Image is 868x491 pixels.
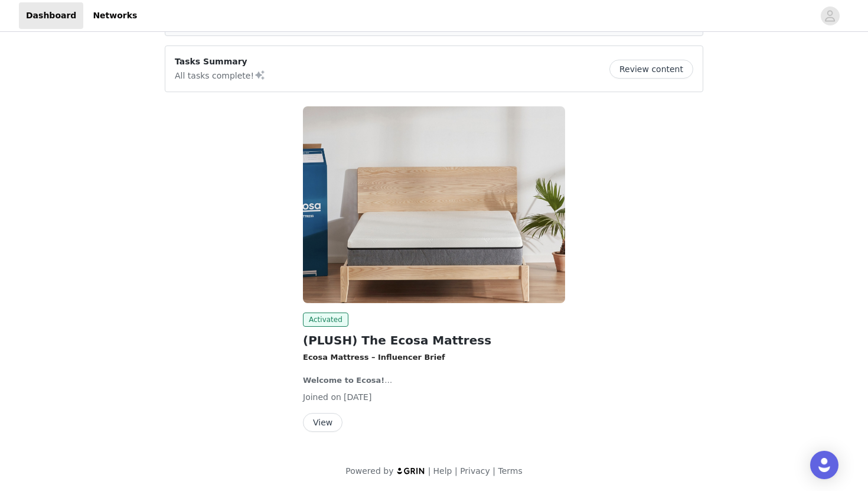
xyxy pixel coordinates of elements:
button: View [303,413,342,432]
a: Help [433,466,452,476]
span: Joined on [303,392,341,402]
strong: Welcome to Ecosa! [303,376,384,385]
span: | [455,466,458,476]
a: View [303,418,342,427]
span: | [492,466,495,476]
span: Powered by [345,466,393,476]
p: All tasks complete! [175,68,266,82]
button: Review content [609,60,693,79]
strong: Ecosa Mattress – Influencer Brief [303,353,445,362]
a: Dashboard [19,2,83,29]
a: Terms [498,466,522,476]
img: Ecosa [303,106,565,303]
a: Networks [86,2,144,29]
p: Tasks Summary [175,56,266,68]
img: logo [396,467,426,474]
h2: (PLUSH) The Ecosa Mattress [303,331,565,349]
span: | [428,466,431,476]
div: avatar [824,6,836,25]
a: Privacy [460,466,490,476]
div: Open Intercom Messenger [810,451,838,479]
span: [DATE] [344,392,371,402]
span: Activated [303,313,348,327]
p: We’re so excited to partner with you. [303,375,565,386]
